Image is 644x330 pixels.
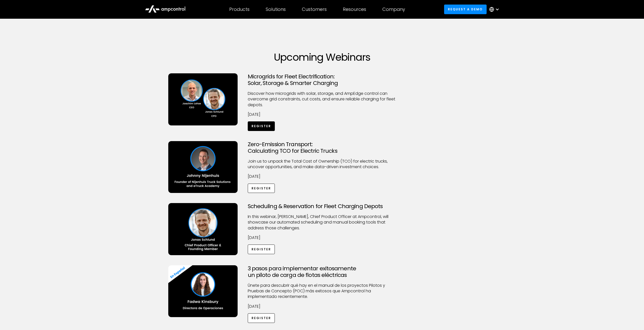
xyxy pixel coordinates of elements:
[382,7,405,12] div: Company
[248,121,275,131] a: Register
[229,7,250,12] div: Products
[248,174,397,179] p: [DATE]
[266,7,286,12] div: Solutions
[248,265,397,279] h3: 3 pasos para implementar exitosamente un piloto de carga de flotas eléctricas
[248,159,397,170] p: Join us to unpack the Total Cost of Ownership (TCO) for electric trucks, uncover opportunities, a...
[248,304,397,309] p: [DATE]
[343,7,366,12] div: Resources
[248,313,275,323] a: Register
[248,141,397,155] h3: Zero-Emission Transport: Calculating TCO for Electric Trucks
[168,51,476,63] h1: Upcoming Webinars
[248,214,397,231] p: ​In this webinar, [PERSON_NAME], Chief Product Officer at Ampcontrol, will showcase our automated...
[248,112,397,117] p: [DATE]
[248,245,275,254] a: Register
[302,7,327,12] div: Customers
[248,203,397,210] h3: Scheduling & Reservation for Fleet Charging Depots
[248,235,397,240] p: [DATE]
[248,283,397,300] p: Únete para descubrir qué hay en el manual de los proyectos Pilotos y Pruebas de Concepto (POC) má...
[248,73,397,87] h3: Microgrids for Fleet Electrification: Solar, Storage & Smarter Charging
[248,184,275,193] a: Register
[444,5,487,14] a: Request a demo
[248,91,397,108] p: Discover how microgrids with solar, storage, and AmpEdge control can overcome grid constraints, c...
